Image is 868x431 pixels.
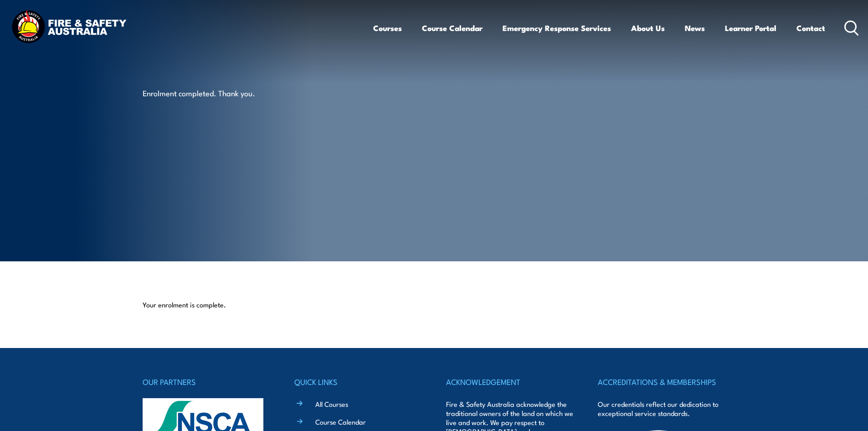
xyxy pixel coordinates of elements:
[446,375,574,388] h4: ACKNOWLEDGEMENT
[143,88,309,98] p: Enrolment completed. Thank you.
[143,300,726,309] p: Your enrolment is complete.
[315,417,366,426] a: Course Calendar
[685,16,705,40] a: News
[373,16,402,40] a: Courses
[315,399,348,409] a: All Courses
[598,400,725,418] p: Our credentials reflect our dedication to exceptional service standards.
[796,16,825,40] a: Contact
[503,16,611,40] a: Emergency Response Services
[725,16,776,40] a: Learner Portal
[294,375,422,388] h4: QUICK LINKS
[631,16,665,40] a: About Us
[143,375,270,388] h4: OUR PARTNERS
[598,375,725,388] h4: ACCREDITATIONS & MEMBERSHIPS
[422,16,483,40] a: Course Calendar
